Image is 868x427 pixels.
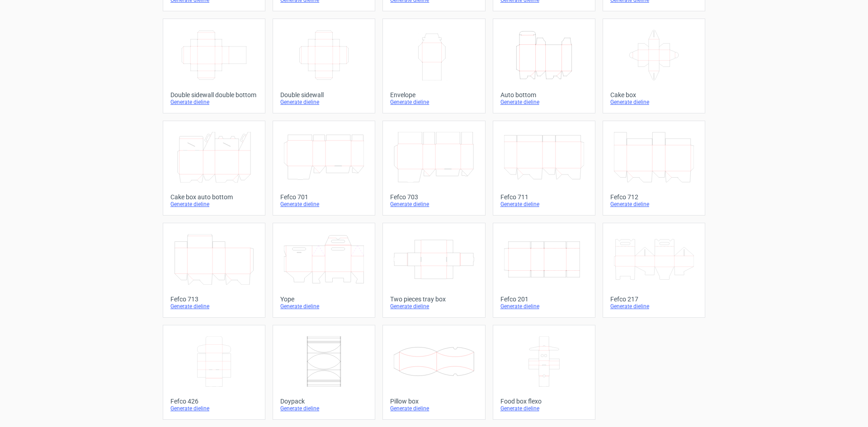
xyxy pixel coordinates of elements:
a: Auto bottomGenerate dieline [493,19,595,113]
div: Generate dieline [500,405,588,412]
div: Double sidewall double bottom [170,91,258,99]
div: Generate dieline [610,99,698,106]
div: Generate dieline [500,99,588,106]
a: Double sidewallGenerate dieline [273,19,375,113]
div: Generate dieline [390,201,477,208]
a: EnvelopeGenerate dieline [382,19,485,113]
div: Generate dieline [500,201,588,208]
a: Two pieces tray boxGenerate dieline [382,223,485,318]
div: Envelope [390,91,477,99]
a: Fefco 703Generate dieline [382,121,485,216]
div: Cake box auto bottom [170,193,258,201]
a: Fefco 217Generate dieline [603,223,705,318]
a: Food box flexoGenerate dieline [493,325,595,420]
a: Cake boxGenerate dieline [603,19,705,113]
div: Fefco 217 [610,296,698,303]
div: Generate dieline [610,303,698,310]
div: Pillow box [390,398,477,405]
a: Fefco 201Generate dieline [493,223,595,318]
a: YopeGenerate dieline [273,223,375,318]
div: Generate dieline [390,405,477,412]
div: Generate dieline [280,303,368,310]
div: Generate dieline [280,99,368,106]
div: Generate dieline [170,303,258,310]
div: Fefco 711 [500,193,588,201]
div: Doypack [280,398,368,405]
div: Two pieces tray box [390,296,477,303]
a: DoypackGenerate dieline [273,325,375,420]
div: Generate dieline [280,405,368,412]
div: Fefco 201 [500,296,588,303]
div: Generate dieline [390,303,477,310]
div: Fefco 703 [390,193,477,201]
div: Generate dieline [390,99,477,106]
a: Cake box auto bottomGenerate dieline [163,121,265,216]
div: Generate dieline [280,201,368,208]
a: Fefco 711Generate dieline [493,121,595,216]
a: Fefco 426Generate dieline [163,325,265,420]
div: Food box flexo [500,398,588,405]
div: Generate dieline [170,405,258,412]
div: Generate dieline [170,99,258,106]
div: Fefco 712 [610,193,698,201]
div: Yope [280,296,368,303]
div: Cake box [610,91,698,99]
div: Fefco 701 [280,193,368,201]
a: Fefco 713Generate dieline [163,223,265,318]
div: Generate dieline [170,201,258,208]
a: Fefco 712Generate dieline [603,121,705,216]
div: Generate dieline [500,303,588,310]
div: Fefco 426 [170,398,258,405]
div: Fefco 713 [170,296,258,303]
div: Auto bottom [500,91,588,99]
a: Double sidewall double bottomGenerate dieline [163,19,265,113]
div: Generate dieline [610,201,698,208]
a: Fefco 701Generate dieline [273,121,375,216]
div: Double sidewall [280,91,368,99]
a: Pillow boxGenerate dieline [382,325,485,420]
